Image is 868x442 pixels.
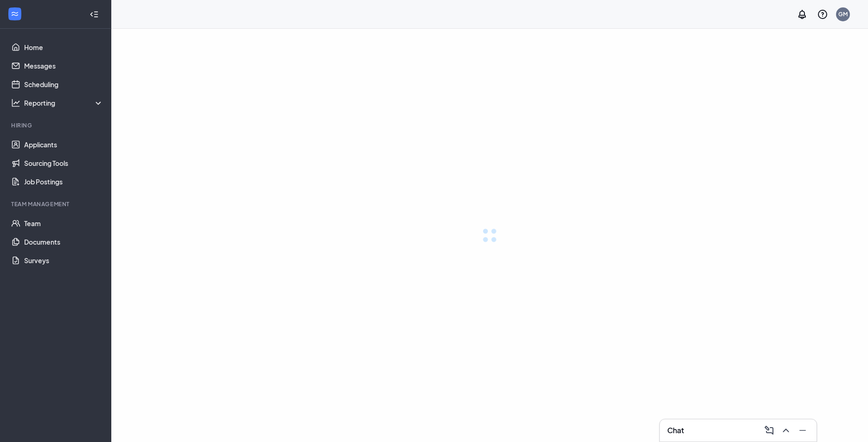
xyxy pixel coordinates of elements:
[11,98,20,107] svg: Analysis
[797,425,808,436] svg: Minimize
[778,423,792,438] button: ChevronUp
[797,9,808,20] svg: Notifications
[838,10,848,18] div: GM
[667,425,684,436] h3: Chat
[817,9,828,20] svg: QuestionInfo
[11,200,102,208] div: Team Management
[794,423,809,438] button: Minimize
[24,75,103,94] a: Scheduling
[24,251,103,270] a: Surveys
[24,98,104,107] div: Reporting
[764,425,775,436] svg: ComposeMessage
[89,10,99,19] svg: Collapse
[24,38,103,57] a: Home
[761,423,776,438] button: ComposeMessage
[24,154,103,172] a: Sourcing Tools
[24,172,103,191] a: Job Postings
[24,233,103,251] a: Documents
[10,9,19,19] svg: WorkstreamLogo
[780,425,791,436] svg: ChevronUp
[24,214,103,233] a: Team
[24,135,103,154] a: Applicants
[24,57,103,75] a: Messages
[11,121,102,129] div: Hiring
